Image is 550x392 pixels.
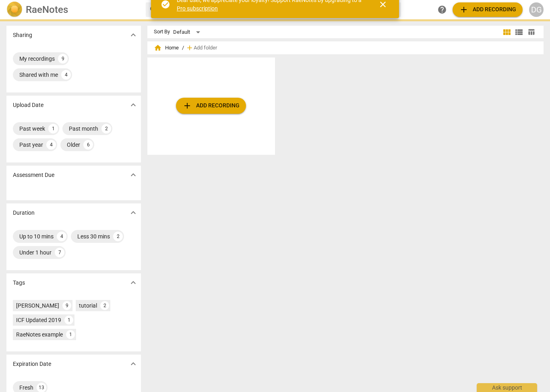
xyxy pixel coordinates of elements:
[19,125,45,133] div: Past week
[127,207,139,219] button: Show more
[83,140,93,150] div: 6
[525,26,537,38] button: Table view
[128,30,138,40] span: expand_more
[19,141,43,149] div: Past year
[19,248,52,257] div: Under 1 hour
[13,101,43,109] p: Upload Date
[55,248,64,257] div: 7
[77,232,110,240] div: Less 30 mins
[173,26,203,39] div: Default
[154,44,179,52] span: Home
[13,279,25,287] p: Tags
[453,2,523,17] button: Upload
[514,27,524,37] span: view_list
[527,28,535,36] span: table_chart
[182,101,192,111] span: add
[127,277,139,289] button: Show more
[128,359,138,369] span: expand_more
[19,71,58,79] div: Shared with me
[16,302,59,310] div: [PERSON_NAME]
[61,70,71,80] div: 4
[26,4,68,15] h2: RaeNotes
[64,316,73,324] div: 1
[128,278,138,287] span: expand_more
[13,171,54,179] p: Assessment Due
[182,45,184,51] span: /
[182,101,240,111] span: Add recording
[459,5,516,14] span: Add recording
[154,29,170,35] div: Sort By
[194,45,217,51] span: Add folder
[19,384,33,392] div: Fresh
[6,2,23,18] img: Logo
[513,26,525,38] button: List view
[58,54,68,64] div: 9
[67,141,80,149] div: Older
[127,358,139,370] button: Show more
[69,125,98,133] div: Past month
[154,44,162,52] span: home
[6,2,139,18] a: LogoRaeNotes
[186,44,194,52] span: add
[435,2,449,17] a: Help
[13,209,35,217] p: Duration
[128,208,138,218] span: expand_more
[46,140,56,150] div: 4
[529,2,544,17] button: DG
[66,330,75,339] div: 1
[13,360,51,368] p: Expiration Date
[127,99,139,111] button: Show more
[477,383,537,392] div: Ask support
[19,232,54,240] div: Up to 10 mins
[128,100,138,110] span: expand_more
[501,26,513,38] button: Tile view
[16,330,63,339] div: RaeNotes example
[437,5,447,14] span: help
[13,31,32,39] p: Sharing
[48,124,58,133] div: 1
[177,5,218,12] a: Pro subscription
[127,29,139,41] button: Show more
[128,170,138,180] span: expand_more
[127,169,139,181] button: Show more
[113,232,123,241] div: 2
[459,5,469,14] span: add
[149,5,159,14] span: search
[62,301,71,310] div: 9
[100,301,109,310] div: 2
[57,232,66,241] div: 4
[16,316,61,324] div: ICF Updated 2019
[502,27,512,37] span: view_module
[19,55,55,63] div: My recordings
[176,98,246,114] button: Upload
[79,302,97,310] div: tutorial
[101,124,111,133] div: 2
